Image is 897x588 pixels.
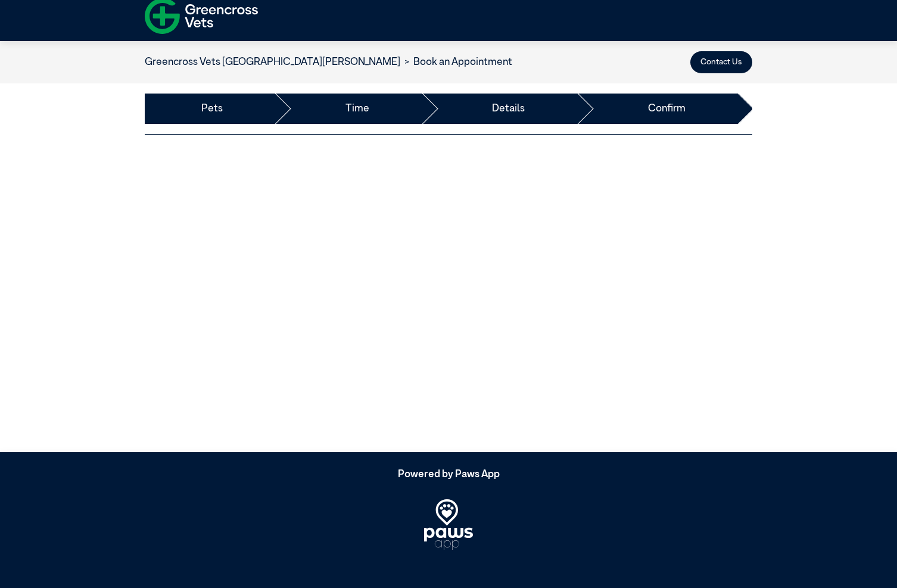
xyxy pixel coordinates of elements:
[145,55,512,70] nav: breadcrumb
[345,101,369,117] a: Time
[201,101,223,117] a: Pets
[492,101,525,117] a: Details
[145,57,400,67] a: Greencross Vets [GEOGRAPHIC_DATA][PERSON_NAME]
[648,101,686,117] a: Confirm
[690,51,752,73] button: Contact Us
[145,469,752,481] h5: Powered by Paws App
[424,499,473,550] img: PawsApp
[400,55,512,70] li: Book an Appointment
